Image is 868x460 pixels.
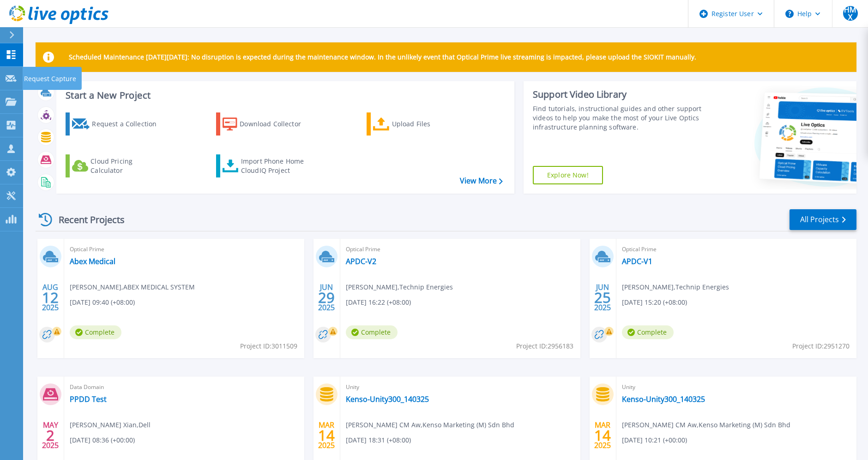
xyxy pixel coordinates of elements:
a: Cloud Pricing Calculator [66,154,169,177]
span: Complete [346,325,398,339]
span: Optical Prime [346,244,575,254]
span: [PERSON_NAME] Xian , Dell [70,420,151,430]
span: Optical Prime [622,244,851,254]
h3: Start a New Project [66,90,502,100]
div: Upload Files [392,115,466,133]
a: Upload Files [367,112,470,136]
div: MAY 2025 [42,419,59,452]
span: [PERSON_NAME] , Technip Energies [346,282,453,292]
div: MAR 2025 [318,419,335,452]
div: Request a Collection [92,115,166,133]
span: 14 [594,431,611,439]
div: JUN 2025 [318,281,335,314]
div: Download Collector [240,115,313,133]
span: [DATE] 15:20 (+08:00) [622,297,687,307]
a: Request a Collection [66,112,169,136]
span: [PERSON_NAME] , Technip Energies [622,282,729,292]
a: APDC-V2 [346,257,376,266]
span: 29 [318,294,335,301]
a: Download Collector [216,112,319,136]
p: Request Capture [24,67,76,91]
div: Recent Projects [36,208,137,231]
span: [DATE] 09:40 (+08:00) [70,297,135,307]
span: [PERSON_NAME] CM Aw , Kenso Marketing (M) Sdn Bhd [346,420,514,430]
div: Cloud Pricing Calculator [90,157,164,175]
div: Import Phone Home CloudIQ Project [241,157,313,175]
span: 12 [42,294,59,301]
span: 2 [46,431,54,439]
div: Find tutorials, instructional guides and other support videos to help you make the most of your L... [533,104,702,132]
span: Complete [622,325,674,339]
span: [DATE] 10:21 (+00:00) [622,435,687,445]
span: 14 [318,431,335,439]
span: [PERSON_NAME] , ABEX MEDICAL SYSTEM [70,282,195,292]
p: Scheduled Maintenance [DATE][DATE]: No disruption is expected during the maintenance window. In t... [69,53,696,61]
span: Project ID: 3011509 [240,341,297,351]
span: Data Domain [70,382,299,392]
a: PPDD Test [70,395,107,404]
a: All Projects [790,209,856,230]
a: Kenso-Unity300_140325 [346,395,429,404]
span: [DATE] 08:36 (+00:00) [70,435,135,445]
span: Project ID: 2951270 [792,341,850,351]
a: Abex Medical [70,257,115,266]
a: Explore Now! [533,166,603,184]
span: Unity [346,382,575,392]
a: Kenso-Unity300_140325 [622,395,705,404]
div: MAR 2025 [594,419,611,452]
span: [DATE] 16:22 (+08:00) [346,297,411,307]
div: Support Video Library [533,88,702,100]
a: APDC-V1 [622,257,652,266]
div: JUN 2025 [594,281,611,314]
span: Complete [70,325,121,339]
a: View More [460,177,503,185]
span: HMX [843,6,858,21]
span: 25 [594,294,611,301]
span: [PERSON_NAME] CM Aw , Kenso Marketing (M) Sdn Bhd [622,420,790,430]
span: Unity [622,382,851,392]
span: Optical Prime [70,244,299,254]
div: AUG 2025 [42,281,59,314]
span: [DATE] 18:31 (+08:00) [346,435,411,445]
span: Project ID: 2956183 [516,341,573,351]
